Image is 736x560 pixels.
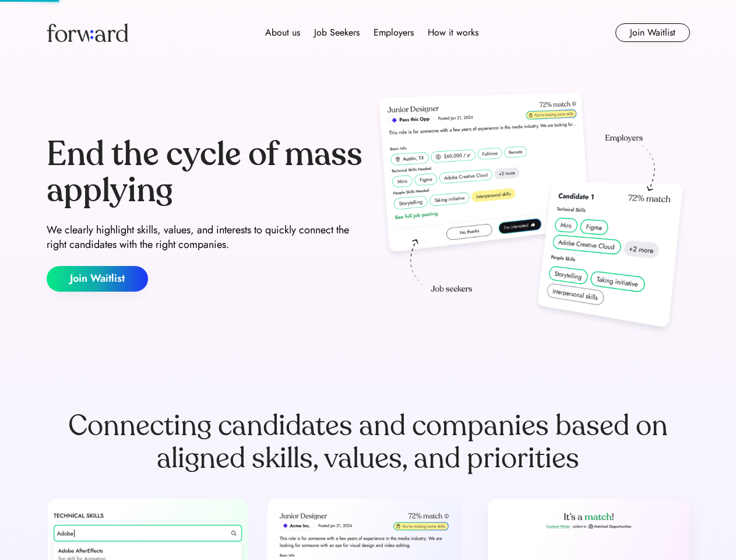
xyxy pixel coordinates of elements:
div: How it works [428,26,478,40]
div: Employers [374,26,414,40]
img: hero-image.png [373,89,690,339]
div: Connecting candidates and companies based on aligned skills, values, and priorities [47,409,690,475]
div: About us [265,26,300,40]
button: Join Waitlist [615,23,690,42]
div: We clearly highlight skills, values, and interests to quickly connect the right candidates with t... [47,223,364,252]
div: Job Seekers [314,26,360,40]
div: End the cycle of mass applying [47,136,364,208]
button: Join Waitlist [47,266,148,292]
img: Forward logo [47,23,128,42]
